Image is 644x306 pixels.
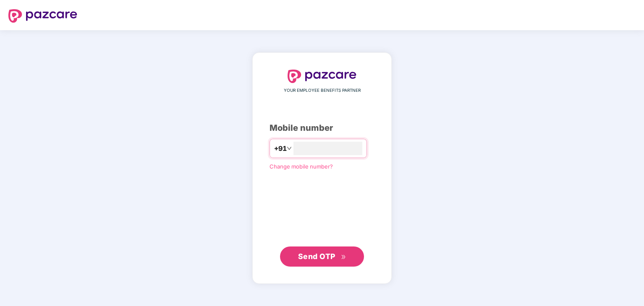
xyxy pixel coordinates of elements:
[288,70,356,83] img: logo
[274,143,287,154] span: +91
[284,87,361,94] span: YOUR EMPLOYEE BENEFITS PARTNER
[280,246,364,267] button: Send OTPdouble-right
[270,122,374,135] div: Mobile number
[298,252,335,261] span: Send OTP
[8,9,77,23] img: logo
[270,163,333,170] a: Change mobile number?
[287,146,292,151] span: down
[341,254,346,260] span: double-right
